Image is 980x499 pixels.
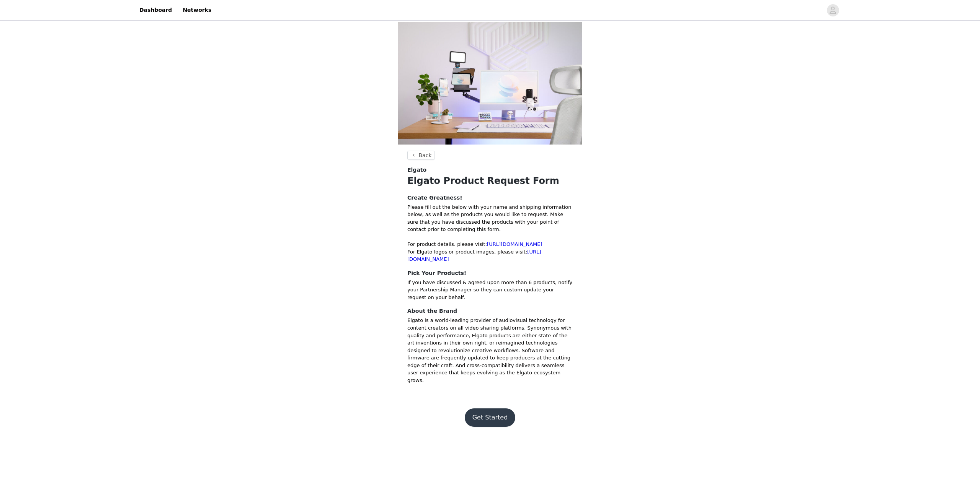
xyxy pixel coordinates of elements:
[178,2,216,19] a: Networks
[487,241,542,247] a: [URL][DOMAIN_NAME]
[407,174,573,188] h1: Elgato Product Request Form
[465,408,516,427] button: Get Started
[407,307,573,315] h4: About the Brand
[407,203,573,248] p: Please fill out the below with your name and shipping information below, as well as the products ...
[135,2,176,19] a: Dashboard
[407,279,573,301] p: If you have discussed & agreed upon more than 6 products, notify your Partnership Manager so they...
[398,22,582,145] img: campaign image
[407,317,573,384] p: Elgato is a world-leading provider of audiovisual technology for content creators on all video sh...
[829,4,836,16] div: avatar
[407,248,573,263] p: For Elgato logos or product images, please visit:
[407,269,573,277] h4: Pick Your Products!
[407,166,426,174] span: Elgato
[407,151,435,160] button: Back
[407,194,573,202] h4: Create Greatness!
